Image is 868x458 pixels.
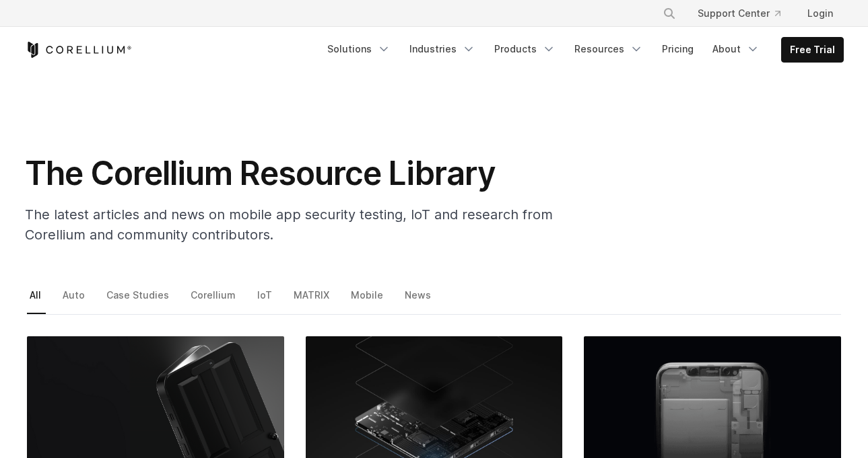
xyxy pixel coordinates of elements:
h1: The Corellium Resource Library [25,153,564,194]
a: Corellium [188,286,240,314]
a: About [704,37,768,61]
a: Auto [60,286,90,314]
a: Corellium Home [25,42,132,58]
a: Login [797,1,844,26]
a: News [402,286,436,314]
a: Support Center [687,1,791,26]
a: Pricing [654,37,702,61]
a: Industries [401,37,483,61]
a: MATRIX [291,286,334,314]
button: Search [657,1,681,26]
a: Products [486,37,564,61]
a: Resources [566,37,651,61]
div: Navigation Menu [319,37,844,63]
div: Navigation Menu [646,1,844,26]
a: Mobile [348,286,388,314]
span: The latest articles and news on mobile app security testing, IoT and research from Corellium and ... [25,206,553,243]
a: All [27,286,46,314]
a: IoT [255,286,277,314]
a: Case Studies [104,286,174,314]
a: Free Trial [782,38,843,62]
a: Solutions [319,37,399,61]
